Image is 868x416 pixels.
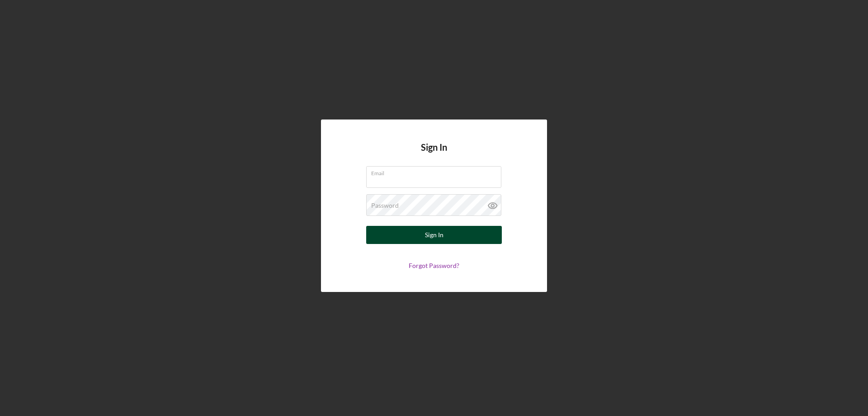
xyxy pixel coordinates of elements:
label: Password [371,202,399,209]
h4: Sign In [421,142,447,166]
button: Sign In [366,226,502,244]
label: Email [371,167,501,177]
a: Forgot Password? [409,262,459,269]
div: Sign In [425,226,443,244]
